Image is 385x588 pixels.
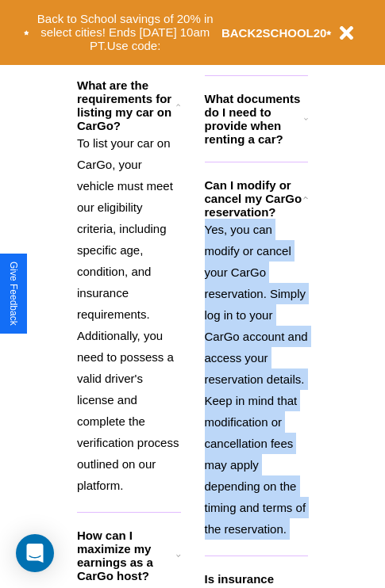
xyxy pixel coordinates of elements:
[205,178,303,219] h3: Can I modify or cancel my CarGo reservation?
[205,219,309,540] p: Yes, you can modify or cancel your CarGo reservation. Simply log in to your CarGo account and acc...
[77,78,176,132] h3: What are the requirements for listing my car on CarGo?
[77,529,176,582] h3: How can I maximize my earnings as a CarGo host?
[205,92,305,146] h3: What documents do I need to provide when renting a car?
[77,132,181,496] p: To list your car on CarGo, your vehicle must meet our eligibility criteria, including specific ag...
[221,26,327,40] b: BACK2SCHOOL20
[29,8,221,57] button: Back to School savings of 20% in select cities! Ends [DATE] 10am PT.Use code:
[8,262,19,326] div: Give Feedback
[16,534,54,572] div: Open Intercom Messenger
